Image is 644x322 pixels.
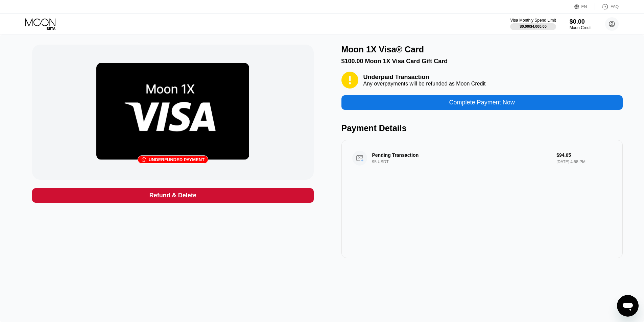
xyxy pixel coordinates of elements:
[449,99,515,106] div: Complete Payment Now
[570,25,592,30] div: Moon Credit
[520,24,547,28] div: $0.00 / $4,000.00
[141,157,147,162] div: 󰗎
[570,18,592,30] div: $0.00Moon Credit
[372,152,539,158] div: Pending Transaction
[574,3,595,10] div: EN
[556,159,612,164] div: [DATE] 4:58 PM
[595,3,619,10] div: FAQ
[510,18,556,23] div: Visa Monthly Spend Limit
[510,18,556,30] div: Visa Monthly Spend Limit$0.00/$4,000.00
[341,58,623,65] div: $100.00 Moon 1X Visa Card Gift Card
[570,18,592,25] div: $0.00
[581,4,587,9] div: EN
[372,159,551,164] div: 95 USDT
[341,89,623,110] div: Complete Payment Now
[341,45,424,54] div: Moon 1X Visa® Card
[149,192,196,199] div: Refund & Delete
[32,188,313,203] div: Refund & Delete
[556,152,612,158] div: $94.05
[617,295,639,317] iframe: Button to launch messaging window
[363,81,486,87] div: Any overpayments will be refunded as Moon Credit
[347,145,617,171] div: Pending Transaction95 USDT$94.05[DATE] 4:58 PM
[341,123,623,133] div: Payment Details
[149,157,205,162] div: Underfunded payment
[611,4,619,9] div: FAQ
[363,74,486,81] div: Underpaid Transaction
